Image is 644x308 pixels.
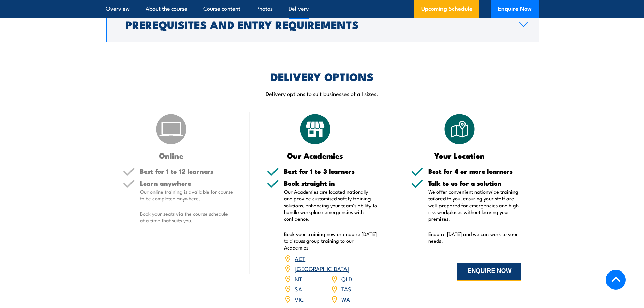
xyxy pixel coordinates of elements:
a: QLD [341,275,352,283]
p: Our Academies are located nationally and provide customised safety training solutions, enhancing ... [284,188,377,222]
a: VIC [295,295,304,303]
p: Delivery options to suit businesses of all sizes. [106,90,539,97]
a: SA [295,285,302,293]
h2: DELIVERY OPTIONS [271,72,374,81]
p: Enquire [DATE] and we can work to your needs. [428,231,522,244]
h5: Learn anywhere [140,180,233,186]
h5: Best for 1 to 3 learners [284,168,377,174]
p: Our online training is available for course to be completed anywhere. [140,188,233,202]
p: Book your training now or enquire [DATE] to discuss group training to our Academies [284,231,377,251]
h5: Best for 4 or more learners [428,168,522,174]
h5: Best for 1 to 12 learners [140,168,233,174]
h2: Prerequisites and Entry Requirements [125,20,508,29]
h5: Book straight in [284,180,377,186]
a: ACT [295,254,305,262]
p: We offer convenient nationwide training tailored to you, ensuring your staff are well-prepared fo... [428,188,522,222]
h3: Online [123,151,220,159]
button: ENQUIRE NOW [457,263,521,281]
a: [GEOGRAPHIC_DATA] [295,264,349,273]
a: WA [341,295,350,303]
h3: Your Location [411,151,508,159]
a: TAS [341,285,351,293]
h5: Talk to us for a solution [428,180,522,186]
p: Book your seats via the course schedule at a time that suits you. [140,210,233,224]
a: NT [295,275,302,283]
h3: Our Academies [267,151,364,159]
a: Prerequisites and Entry Requirements [106,7,539,42]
